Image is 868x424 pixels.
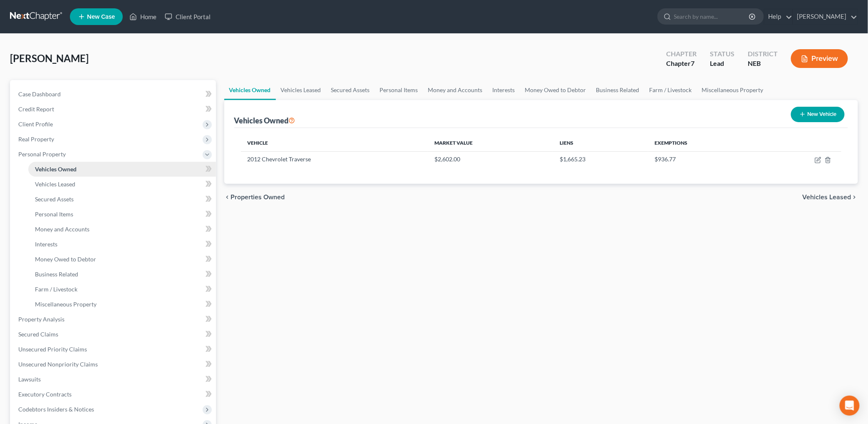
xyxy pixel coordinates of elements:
div: Chapter [666,59,697,68]
a: Money Owed to Debtor [520,80,591,100]
th: Exemptions [648,135,761,151]
button: New Vehicle [791,107,845,122]
span: Farm / Livestock [35,286,77,293]
a: Money Owed to Debtor [28,252,216,267]
a: Help [764,9,792,24]
a: Personal Items [375,80,423,100]
span: Case Dashboard [18,90,61,98]
a: Personal Items [28,207,216,222]
a: Property Analysis [12,312,216,327]
span: Unsecured Nonpriority Claims [18,361,98,368]
span: Vehicles Leased [803,194,851,201]
a: Vehicles Leased [28,177,216,192]
a: Miscellaneous Property [28,297,216,312]
span: Vehicles Leased [35,181,75,188]
th: Market Value [428,135,553,151]
span: Client Profile [18,120,53,128]
span: Vehicles Owned [35,166,77,173]
span: Personal Property [18,151,66,158]
button: chevron_left Properties Owned [224,194,285,201]
a: Case Dashboard [12,87,216,102]
td: $2,602.00 [428,151,553,167]
span: Miscellaneous Property [35,301,97,308]
td: 2012 Chevrolet Traverse [241,151,428,167]
td: $936.77 [648,151,761,167]
a: Farm / Livestock [28,282,216,297]
a: Vehicles Leased [276,80,326,100]
a: Executory Contracts [12,387,216,402]
span: 7 [691,59,694,67]
span: Executory Contracts [18,391,72,398]
a: Business Related [28,267,216,282]
a: Interests [488,80,520,100]
span: Credit Report [18,105,54,113]
a: Secured Assets [326,80,375,100]
a: Secured Claims [12,327,216,342]
span: Real Property [18,135,54,143]
input: Search by name... [674,9,750,24]
span: Secured Assets [35,196,74,203]
a: [PERSON_NAME] [793,9,858,24]
div: Lead [710,59,734,68]
span: Personal Items [35,211,73,218]
a: Money and Accounts [423,80,488,100]
span: Codebtors Insiders & Notices [18,406,94,413]
a: Secured Assets [28,192,216,207]
div: NEB [748,59,778,68]
div: Vehicles Owned [234,115,295,125]
a: Lawsuits [12,372,216,387]
a: Miscellaneous Property [697,80,769,100]
span: Unsecured Priority Claims [18,346,87,353]
button: Vehicles Leased chevron_right [803,194,858,201]
a: Farm / Livestock [645,80,697,100]
button: Preview [791,49,848,68]
span: New Case [87,14,115,20]
span: Secured Claims [18,331,58,338]
div: Chapter [666,49,697,59]
th: Vehicle [241,135,428,151]
div: Status [710,49,734,59]
a: Business Related [591,80,645,100]
span: Properties Owned [231,194,285,201]
a: Money and Accounts [28,222,216,237]
span: Interests [35,241,57,248]
a: Home [125,9,161,24]
a: Unsecured Priority Claims [12,342,216,357]
a: Client Portal [161,9,215,24]
i: chevron_left [224,194,231,201]
a: Credit Report [12,102,216,117]
th: Liens [553,135,648,151]
span: Business Related [35,271,78,278]
div: Open Intercom Messenger [840,396,860,416]
div: District [748,49,778,59]
a: Unsecured Nonpriority Claims [12,357,216,372]
span: Property Analysis [18,316,64,323]
span: Lawsuits [18,376,41,383]
i: chevron_right [851,194,858,201]
span: [PERSON_NAME] [10,52,89,64]
span: Money and Accounts [35,226,89,233]
a: Vehicles Owned [28,162,216,177]
a: Interests [28,237,216,252]
td: $1,665.23 [553,151,648,167]
span: Money Owed to Debtor [35,256,96,263]
a: Vehicles Owned [224,80,276,100]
